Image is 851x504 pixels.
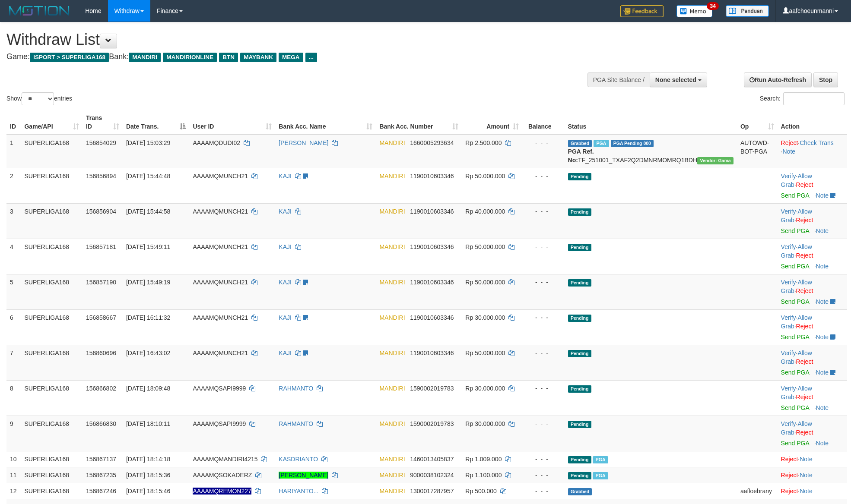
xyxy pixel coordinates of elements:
[778,135,847,168] td: · ·
[781,208,812,224] a: Allow Grab
[193,279,248,286] span: AAAAMQMUNCH21
[778,110,847,135] th: Action
[126,385,170,392] span: [DATE] 18:09:48
[781,420,812,436] a: Allow Grab
[465,208,505,215] span: Rp 40.000.000
[781,350,812,365] span: ·
[126,420,170,427] span: [DATE] 18:10:11
[796,181,813,188] a: Reject
[86,173,116,180] span: 156856894
[379,139,405,146] span: MANDIRI
[526,471,561,479] div: - - -
[781,279,812,294] a: Allow Grab
[568,279,591,287] span: Pending
[279,420,313,427] a: RAHMANTO
[410,173,454,180] span: Copy 1190010603346 to clipboard
[593,456,608,463] span: Marked by aafsoycanthlai
[193,314,248,321] span: AAAAMQMUNCH21
[379,350,405,356] span: MANDIRI
[6,135,21,168] td: 1
[379,279,405,286] span: MANDIRI
[410,208,454,215] span: Copy 1190010603346 to clipboard
[781,173,812,188] a: Allow Grab
[6,31,559,48] h1: Withdraw List
[568,350,591,357] span: Pending
[410,472,454,479] span: Copy 9000038102324 to clipboard
[279,139,328,146] a: [PERSON_NAME]
[800,456,813,463] a: Note
[526,207,561,216] div: - - -
[526,487,561,495] div: - - -
[816,263,829,270] a: Note
[526,455,561,463] div: - - -
[781,279,796,286] a: Verify
[193,173,248,180] span: AAAAMQMUNCH21
[6,274,21,309] td: 5
[6,345,21,380] td: 7
[279,350,292,356] a: KAJI
[781,208,796,215] a: Verify
[781,456,798,463] a: Reject
[465,350,505,356] span: Rp 50.000.000
[6,53,559,61] h4: Game: Bank:
[783,92,845,105] input: Search:
[526,384,561,393] div: - - -
[781,243,812,259] span: ·
[126,279,170,286] span: [DATE] 15:49:19
[193,488,251,495] span: Nama rekening ada tanda titik/strip, harap diedit
[778,239,847,274] td: · ·
[126,173,170,180] span: [DATE] 15:44:48
[778,416,847,451] td: · ·
[275,110,376,135] th: Bank Acc. Name: activate to sort column ascending
[465,139,502,146] span: Rp 2.500.000
[781,227,809,234] a: Send PGA
[778,380,847,416] td: · ·
[305,53,317,62] span: ...
[778,309,847,345] td: · ·
[760,92,845,105] label: Search:
[800,488,813,495] a: Note
[781,440,809,447] a: Send PGA
[796,394,813,400] a: Reject
[781,385,812,400] a: Allow Grab
[568,173,591,180] span: Pending
[6,309,21,345] td: 6
[655,76,696,83] span: None selected
[126,208,170,215] span: [DATE] 15:44:58
[568,208,591,216] span: Pending
[781,298,809,305] a: Send PGA
[813,72,838,87] a: Stop
[816,440,829,447] a: Note
[86,314,116,321] span: 156858667
[86,208,116,215] span: 156856904
[781,243,812,259] a: Allow Grab
[781,420,796,427] a: Verify
[410,243,454,250] span: Copy 1190010603346 to clipboard
[778,274,847,309] td: · ·
[410,139,454,146] span: Copy 1660005293634 to clipboard
[379,456,405,463] span: MANDIRI
[6,239,21,274] td: 4
[21,203,82,239] td: SUPERLIGA168
[123,110,190,135] th: Date Trans.: activate to sort column descending
[410,350,454,356] span: Copy 1190010603346 to clipboard
[410,488,454,495] span: Copy 1300017287957 to clipboard
[465,173,505,180] span: Rp 50.000.000
[193,456,257,463] span: AAAAMQMANDIRI4215
[21,483,82,499] td: SUPERLIGA168
[6,416,21,451] td: 9
[279,385,313,392] a: RAHMANTO
[593,472,608,479] span: Marked by aafsoycanthlai
[816,192,829,199] a: Note
[781,385,796,392] a: Verify
[6,467,21,483] td: 11
[279,53,303,62] span: MEGA
[376,110,462,135] th: Bank Acc. Number: activate to sort column ascending
[193,139,240,146] span: AAAAMQDUDI02
[21,274,82,309] td: SUPERLIGA168
[781,314,812,330] span: ·
[526,419,561,428] div: - - -
[781,279,812,294] span: ·
[796,358,813,365] a: Reject
[781,263,809,270] a: Send PGA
